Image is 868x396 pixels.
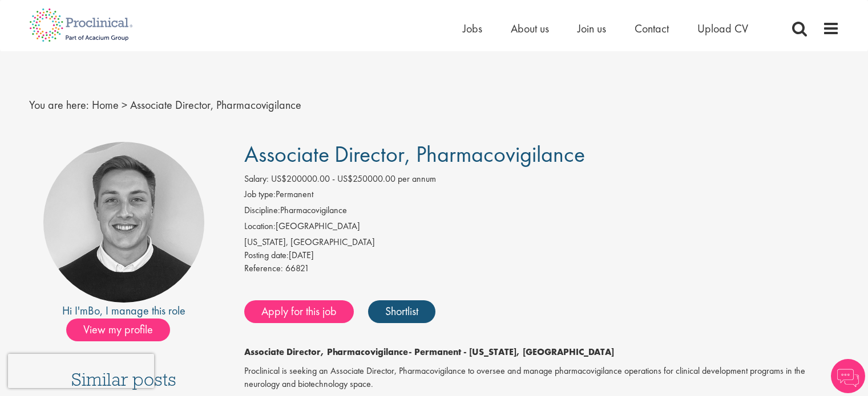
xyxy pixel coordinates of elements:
span: View my profile [66,319,170,341]
a: Upload CV [697,21,748,36]
div: Hi I'm , I manage this role [29,303,219,319]
a: View my profile [66,321,181,336]
img: imeage of recruiter Bo Forsen [43,142,204,303]
li: Pharmacovigilance [244,204,839,220]
a: Jobs [463,21,482,36]
p: Proclinical is seeking an Associate Director, Pharmacovigilance to oversee and manage pharmacovig... [244,365,839,391]
span: Associate Director, Pharmacovigilance [244,140,585,169]
a: Apply for this job [244,300,354,323]
a: Bo [88,303,100,318]
a: Contact [635,21,669,36]
span: Associate Director, Pharmacovigilance [130,97,301,112]
div: [US_STATE], [GEOGRAPHIC_DATA] [244,236,839,249]
li: Permanent [244,188,839,204]
a: Shortlist [368,300,435,323]
label: Location: [244,220,276,233]
span: US$200000.00 - US$250000.00 per annum [271,173,436,185]
img: Chatbot [831,359,865,393]
label: Discipline: [244,204,280,217]
label: Job type: [244,188,276,201]
strong: - Permanent - [US_STATE], [GEOGRAPHIC_DATA] [409,346,614,358]
a: Join us [578,21,606,36]
span: 66821 [285,262,309,274]
span: > [122,97,127,112]
span: Posting date: [244,249,289,261]
span: You are here: [29,97,89,112]
label: Reference: [244,262,283,275]
strong: Associate Director, Pharmacovigilance [244,346,409,358]
li: [GEOGRAPHIC_DATA] [244,220,839,236]
div: [DATE] [244,249,839,262]
a: breadcrumb link [92,97,119,112]
iframe: reCAPTCHA [8,354,154,388]
label: Salary: [244,173,269,186]
a: About us [511,21,549,36]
